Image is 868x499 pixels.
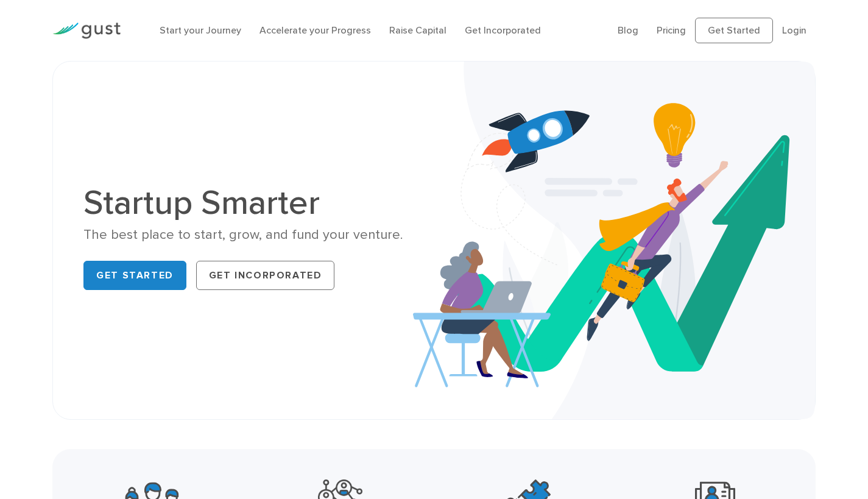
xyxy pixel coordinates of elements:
[465,24,541,36] a: Get Incorporated
[413,62,815,419] img: Startup Smarter Hero
[259,24,371,36] a: Accelerate your Progress
[618,24,638,36] a: Blog
[83,226,425,244] div: The best place to start, grow, and fund your venture.
[52,23,121,39] img: Gust Logo
[196,261,335,290] a: Get Incorporated
[695,18,773,43] a: Get Started
[389,24,446,36] a: Raise Capital
[83,186,425,220] h1: Startup Smarter
[782,24,806,36] a: Login
[83,261,186,290] a: Get Started
[657,24,686,36] a: Pricing
[160,24,241,36] a: Start your Journey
